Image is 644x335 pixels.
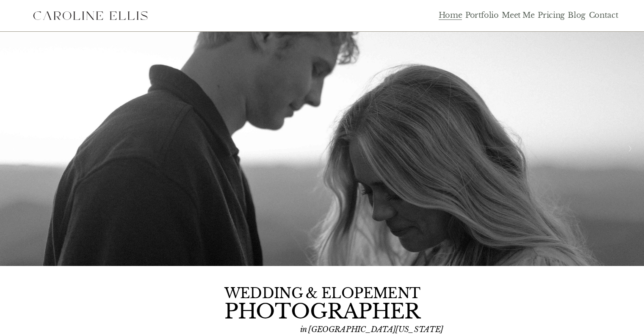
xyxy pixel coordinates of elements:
em: in [GEOGRAPHIC_DATA][US_STATE] [300,325,443,334]
a: Contact [589,11,619,21]
img: Western North Carolina Faith Based Elopement Photographer [26,5,155,26]
button: Next Slide [624,142,636,155]
a: Blog [568,11,586,21]
button: Previous Slide [8,142,20,155]
a: Pricing [538,11,565,21]
h4: WEDDING & ELOPEMENT [224,287,420,301]
a: Portfolio [465,11,499,21]
h4: PHOTOGRAPHER [224,301,420,321]
a: Meet Me [502,11,535,21]
a: Home [439,11,462,21]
